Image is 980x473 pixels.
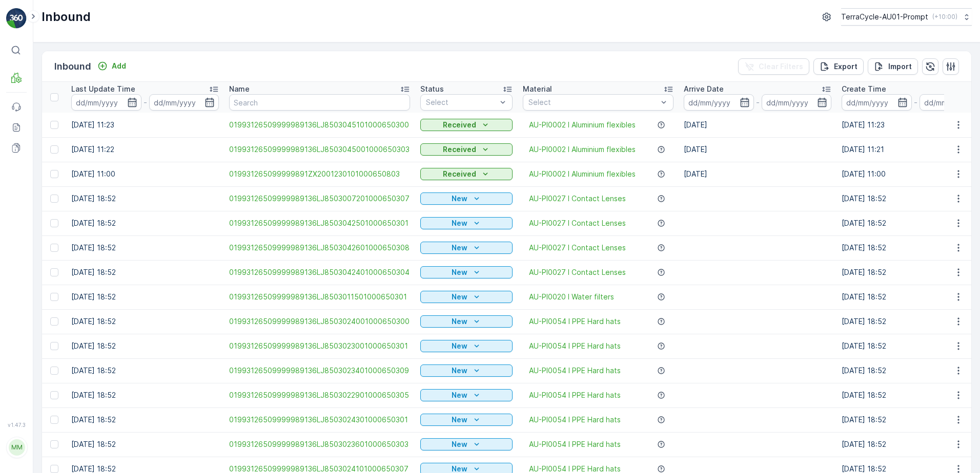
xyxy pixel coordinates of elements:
[50,367,58,375] div: Toggle Row Selected
[443,144,476,155] p: Received
[420,242,513,254] button: New
[50,416,58,424] div: Toggle Row Selected
[679,162,836,186] td: [DATE]
[529,415,621,425] a: AU-PI0054 I PPE Hard hats
[229,193,410,204] a: 01993126509999989136LJ8503007201000650307
[229,84,250,94] p: Name
[6,8,27,29] img: logo
[914,96,917,109] p: -
[229,243,410,253] a: 01993126509999989136LJ8503042601000650308
[9,439,25,456] div: MM
[452,365,467,376] p: New
[229,415,410,425] a: 01993126509999989136LJ8503024301000650301
[229,267,410,277] a: 01993126509999989136LJ8503042401000650304
[529,193,626,204] a: AU-PI0027 I Contact Lenses
[841,12,928,22] p: TerraCycle-AU01-Prompt
[452,439,467,449] p: New
[759,61,803,72] p: Clear Filters
[842,84,886,94] p: Create Time
[932,13,957,21] p: ( +10:00 )
[452,218,467,228] p: New
[529,120,636,130] a: AU-PI0002 I Aluminium flexibles
[420,143,513,156] button: Received
[529,341,621,351] a: AU-PI0054 I PPE Hard hats
[50,440,58,448] div: Toggle Row Selected
[528,97,658,107] p: Select
[420,315,513,328] button: New
[420,340,513,352] button: New
[229,120,410,130] a: 01993126509999989136LJ8503045101000650300
[149,94,219,111] input: dd/mm/yyyy
[679,113,836,137] td: [DATE]
[6,430,27,465] button: MM
[229,144,410,155] a: 01993126509999989136LJ8503045001000650303
[229,316,410,327] a: 01993126509999989136LJ8503024001000650300
[868,58,918,75] button: Import
[112,61,126,71] p: Add
[813,58,864,75] button: Export
[66,309,224,334] td: [DATE] 18:52
[144,96,147,109] p: -
[229,292,410,302] a: 01993126509999989136LJ8503011501000650301
[834,61,857,72] p: Export
[229,365,410,376] a: 01993126509999989136LJ8503023401000650309
[66,211,224,235] td: [DATE] 18:52
[50,465,58,473] div: Toggle Row Selected
[50,391,58,399] div: Toggle Row Selected
[529,292,614,302] a: AU-PI0020 I Water filters
[420,168,513,180] button: Received
[66,285,224,309] td: [DATE] 18:52
[50,342,58,350] div: Toggle Row Selected
[426,97,497,107] p: Select
[684,94,754,111] input: dd/mm/yyyy
[66,137,224,162] td: [DATE] 11:22
[50,293,58,301] div: Toggle Row Selected
[452,415,467,425] p: New
[452,193,467,204] p: New
[66,383,224,407] td: [DATE] 18:52
[529,169,636,179] span: AU-PI0002 I Aluminium flexibles
[529,316,621,327] a: AU-PI0054 I PPE Hard hats
[420,266,513,278] button: New
[54,59,91,74] p: Inbound
[229,439,410,449] a: 01993126509999989136LJ8503023601000650303
[66,407,224,432] td: [DATE] 18:52
[762,94,832,111] input: dd/mm/yyyy
[443,169,476,179] p: Received
[452,390,467,400] p: New
[529,267,626,277] a: AU-PI0027 I Contact Lenses
[420,84,444,94] p: Status
[229,390,410,400] span: 01993126509999989136LJ8503022901000650305
[50,195,58,203] div: Toggle Row Selected
[529,243,626,253] a: AU-PI0027 I Contact Lenses
[50,121,58,129] div: Toggle Row Selected
[529,218,626,228] a: AU-PI0027 I Contact Lenses
[888,61,912,72] p: Import
[50,268,58,276] div: Toggle Row Selected
[452,341,467,351] p: New
[529,390,621,400] a: AU-PI0054 I PPE Hard hats
[229,218,410,228] a: 01993126509999989136LJ8503042501000650301
[523,84,552,94] p: Material
[93,60,130,72] button: Add
[66,235,224,260] td: [DATE] 18:52
[756,96,760,109] p: -
[50,317,58,326] div: Toggle Row Selected
[452,243,467,253] p: New
[529,144,636,155] a: AU-PI0002 I Aluminium flexibles
[420,414,513,426] button: New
